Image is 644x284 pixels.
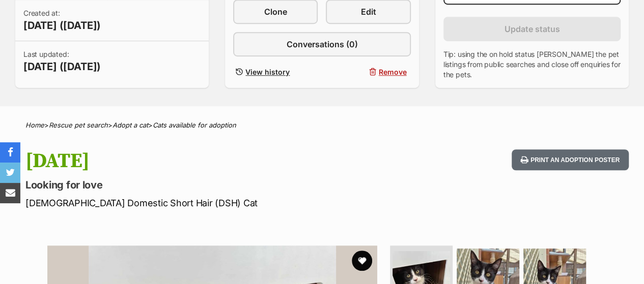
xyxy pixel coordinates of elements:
[352,250,372,271] button: favourite
[25,149,394,173] h1: [DATE]
[264,6,287,18] span: Clone
[233,32,410,56] a: Conversations (0)
[49,121,108,129] a: Rescue pet search
[326,65,410,79] button: Remove
[245,67,290,77] span: View history
[23,18,101,33] span: [DATE] ([DATE])
[379,67,407,77] span: Remove
[23,59,101,74] span: [DATE] ([DATE])
[443,17,621,41] button: Update status
[286,38,357,50] span: Conversations (0)
[25,196,394,210] p: [DEMOGRAPHIC_DATA] Domestic Short Hair (DSH) Cat
[443,49,621,80] p: Tip: using the on hold status [PERSON_NAME] the pet listings from public searches and close off e...
[233,65,318,79] a: View history
[25,121,44,129] a: Home
[25,178,394,192] p: Looking for love
[361,6,376,18] span: Edit
[23,49,101,74] p: Last updated:
[113,121,148,129] a: Adopt a cat
[23,8,101,33] p: Created at:
[153,121,236,129] a: Cats available for adoption
[512,149,629,170] button: Print an adoption poster
[504,23,559,35] span: Update status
